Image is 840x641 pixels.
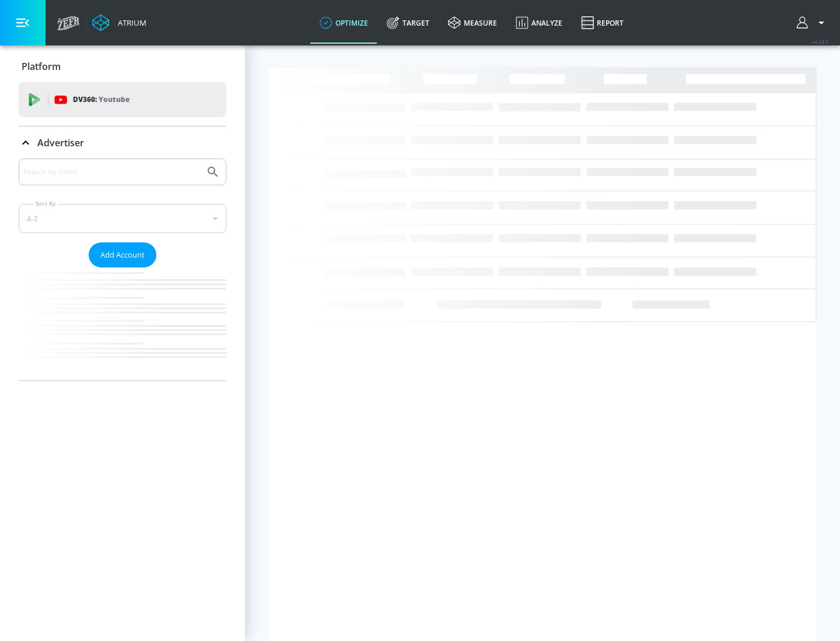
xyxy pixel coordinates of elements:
[19,126,226,159] div: Advertiser
[506,2,572,44] a: Analyze
[439,2,506,44] a: measure
[19,82,226,117] div: DV360: Youtube
[22,60,61,73] p: Platform
[100,248,145,262] span: Add Account
[92,14,146,31] a: Atrium
[37,136,84,149] p: Advertiser
[73,93,129,106] p: DV360:
[19,267,226,381] nav: list of Advertiser
[23,164,200,179] input: Search by name
[310,2,377,44] a: optimize
[19,204,226,233] div: A-Z
[89,242,156,267] button: Add Account
[19,159,226,381] div: Advertiser
[812,38,828,45] span: v 4.24.0
[19,50,226,83] div: Platform
[572,2,633,44] a: Report
[377,2,439,44] a: Target
[33,200,58,207] label: Sort By
[113,17,146,28] div: Atrium
[99,93,129,105] p: Youtube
